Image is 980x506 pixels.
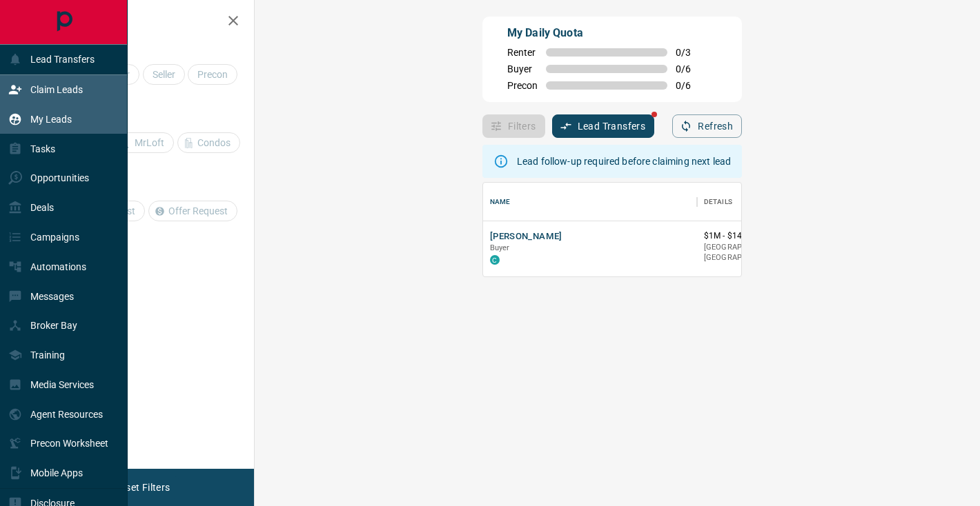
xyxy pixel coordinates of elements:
[44,14,240,30] h2: Filters
[552,114,655,138] button: Lead Transfers
[490,230,562,243] button: [PERSON_NAME]
[507,47,538,58] span: Renter
[483,183,697,221] div: Name
[676,63,706,74] span: 0 / 6
[517,149,731,174] div: Lead follow-up required before claiming next lead
[676,47,706,58] span: 0 / 3
[704,242,824,263] p: [GEOGRAPHIC_DATA], [GEOGRAPHIC_DATA]
[490,255,500,265] div: condos.ca
[676,80,706,91] span: 0 / 6
[704,230,824,242] p: $1M - $14M
[672,114,742,138] button: Refresh
[490,243,510,252] span: Buyer
[490,183,511,221] div: Name
[507,63,538,74] span: Buyer
[507,80,538,91] span: Precon
[105,476,179,499] button: Reset Filters
[704,183,732,221] div: Details
[507,25,706,41] p: My Daily Quota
